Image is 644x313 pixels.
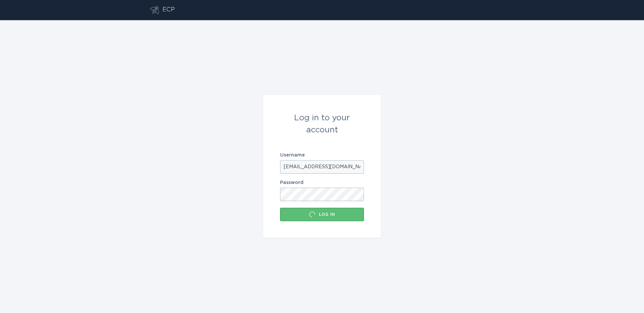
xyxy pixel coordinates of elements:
[309,211,316,218] div: Loading
[162,6,175,14] div: ECP
[150,6,159,14] button: Go to dashboard
[280,208,364,221] button: Log in
[280,180,364,185] label: Password
[280,153,364,158] label: Username
[283,211,361,218] div: Log in
[280,112,364,136] div: Log in to your account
